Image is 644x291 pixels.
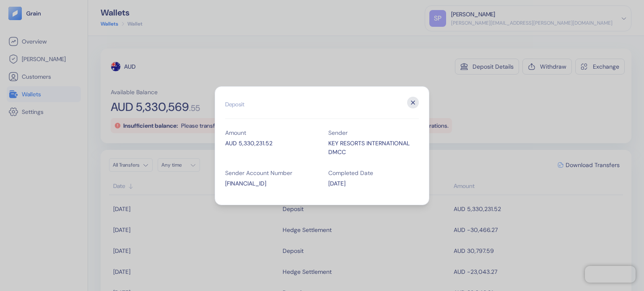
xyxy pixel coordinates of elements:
[225,139,316,148] div: AUD 5,330,231.52
[225,179,316,188] div: [FINANCIAL_ID]
[225,130,316,136] div: Amount
[225,97,419,119] h2: Deposit
[225,170,316,176] div: Sender Account Number
[328,179,419,188] div: [DATE]
[328,170,419,176] div: Completed Date
[328,139,419,157] div: KEY RESORTS INTERNATIONAL DMCC
[328,130,419,136] div: Sender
